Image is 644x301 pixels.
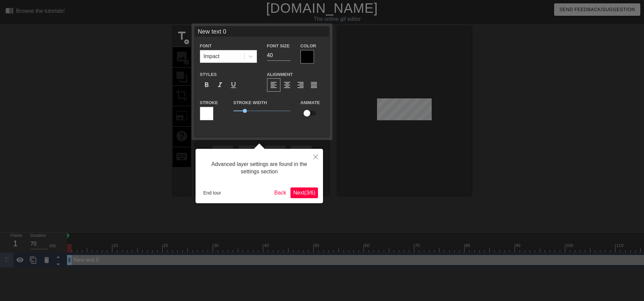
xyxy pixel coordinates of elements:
[308,149,323,164] button: Close
[201,154,318,182] div: Advanced layer settings are found in the settings section
[201,188,224,198] button: End tour
[272,187,289,198] button: Back
[290,187,318,198] button: Next
[293,190,315,196] span: Next ( 3 / 6 )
